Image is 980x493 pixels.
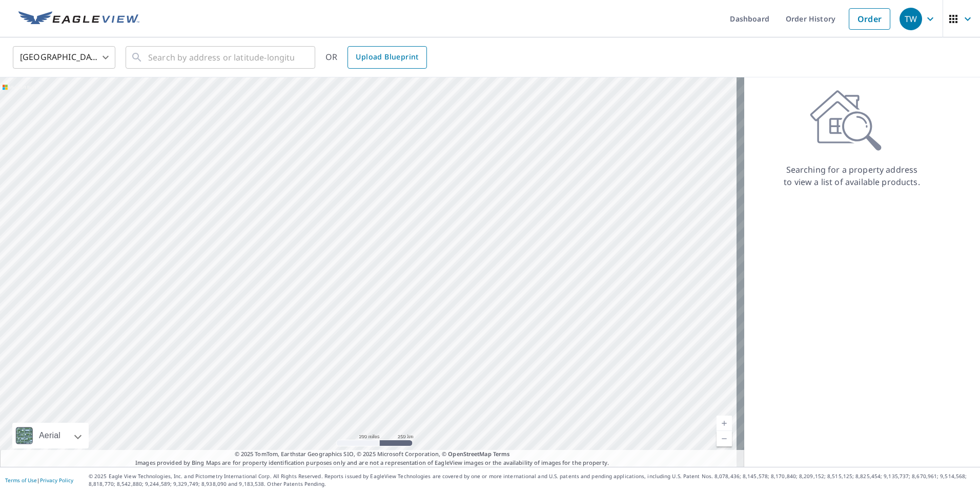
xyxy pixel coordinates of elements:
span: Upload Blueprint [356,51,418,64]
a: Current Level 5, Zoom In [717,416,732,431]
p: | [5,477,73,483]
div: Aerial [12,423,89,448]
p: © 2025 Eagle View Technologies, Inc. and Pictometry International Corp. All Rights Reserved. Repo... [89,473,975,488]
span: © 2025 TomTom, Earthstar Geographics SIO, © 2025 Microsoft Corporation, © [235,450,510,459]
a: Privacy Policy [40,477,73,484]
div: [GEOGRAPHIC_DATA] [13,43,115,72]
a: Terms of Use [5,477,37,484]
div: OR [325,46,427,69]
img: EV Logo [18,11,139,27]
a: Current Level 5, Zoom Out [717,431,732,446]
a: Upload Blueprint [348,46,426,69]
div: Aerial [36,423,64,448]
input: Search by address or latitude-longitude [148,43,294,72]
a: OpenStreetMap [448,450,491,458]
a: Order [849,8,890,30]
a: Terms [493,450,510,458]
div: TW [900,8,922,30]
p: Searching for a property address to view a list of available products. [783,163,921,188]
